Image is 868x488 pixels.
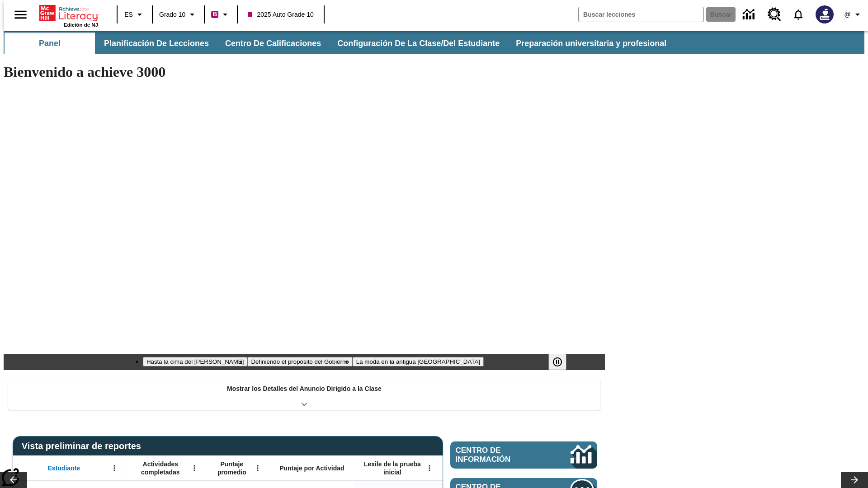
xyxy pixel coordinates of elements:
[39,3,98,28] div: Portada
[787,3,810,26] a: Notificaciones
[7,1,34,28] button: Abrir el menú lateral
[5,33,95,54] button: Panel
[218,33,328,54] button: Centro de calificaciones
[22,441,146,451] span: Vista preliminar de reportes
[579,7,703,22] input: Buscar campo
[159,10,185,19] span: Grado 10
[279,464,344,472] span: Puntaje por Actividad
[816,5,834,23] img: Avatar
[212,9,217,20] span: B
[762,2,787,27] a: Centro de recursos, Se abrirá en una pestaña nueva.
[120,6,149,23] button: Lenguaje: ES, Selecciona un idioma
[248,10,313,19] span: 2025 Auto Grade 10
[143,357,248,366] button: Diapositiva 1 Hasta la cima del monte Tai
[548,354,566,370] button: Pausar
[131,460,190,476] span: Actividades completadas
[548,354,576,370] div: Pausar
[108,461,121,475] button: Abrir menú
[810,3,839,26] button: Escoja un nuevo avatar
[64,22,98,28] span: Edición de NJ
[208,6,234,23] button: Boost El color de la clase es rojo violeta. Cambiar el color de la clase.
[8,379,600,410] div: Mostrar los Detalles del Anuncio Dirigido a la Clase
[4,64,605,80] h1: Bienvenido a achieve 3000
[188,461,201,475] button: Abrir menú
[247,357,352,366] button: Diapositiva 2 Definiendo el propósito del Gobierno
[4,33,675,54] div: Subbarra de navegación
[156,6,201,23] button: Grado: Grado 10, Elige un grado
[210,460,254,476] span: Puntaje promedio
[227,384,382,394] p: Mostrar los Detalles del Anuncio Dirigido a la Clase
[359,460,425,476] span: Lexile de la prueba inicial
[423,461,436,475] button: Abrir menú
[844,10,850,19] span: @
[839,6,868,23] button: Perfil/Configuración
[330,33,507,54] button: Configuración de la clase/del estudiante
[48,464,80,472] span: Estudiante
[39,4,98,22] a: Portada
[97,33,216,54] button: Planificación de lecciones
[124,10,133,19] span: ES
[353,357,484,366] button: Diapositiva 3 La moda en la antigua Roma
[509,33,674,54] button: Preparación universitaria y profesional
[841,472,868,488] button: Carrusel de lecciones, seguir
[4,31,864,54] div: Subbarra de navegación
[450,441,597,469] a: Centro de información
[251,461,264,475] button: Abrir menú
[456,446,540,464] span: Centro de información
[737,2,762,27] a: Centro de información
